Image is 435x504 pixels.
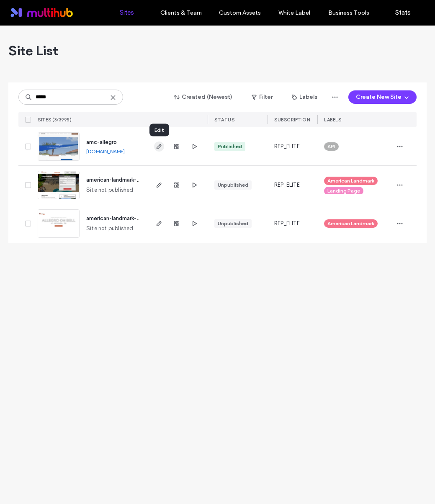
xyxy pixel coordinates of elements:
[348,90,417,104] button: Create New Site
[274,181,300,189] span: REP_ELITE
[274,142,300,151] span: REP_ELITE
[218,181,248,189] div: Unpublished
[327,187,360,195] span: Landing Page
[218,143,242,150] div: Published
[284,90,325,104] button: Labels
[120,9,134,16] label: Sites
[38,117,72,123] span: SITES (3/3995)
[19,6,36,13] span: Help
[274,219,300,228] span: REP_ELITE
[149,124,169,136] div: Edit
[395,9,411,16] label: Stats
[214,117,234,123] span: STATUS
[86,177,181,183] a: american-landmark-allegro-on-bell-lp
[278,9,310,16] label: White Label
[327,220,374,227] span: American Landmark
[219,9,261,16] label: Custom Assets
[86,215,174,221] a: american-landmark-allegro-on-bell
[218,220,248,227] div: Unpublished
[274,117,310,123] span: SUBSCRIPTION
[328,9,369,16] label: Business Tools
[86,148,125,154] a: [DOMAIN_NAME]
[327,177,374,185] span: American Landmark
[86,186,134,194] span: Site not published
[167,90,240,104] button: Created (Newest)
[160,9,202,16] label: Clients & Team
[86,224,134,233] span: Site not published
[243,90,281,104] button: Filter
[324,117,341,123] span: LABELS
[86,139,117,145] a: amc-allegro
[327,143,335,150] span: API
[8,42,58,59] span: Site List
